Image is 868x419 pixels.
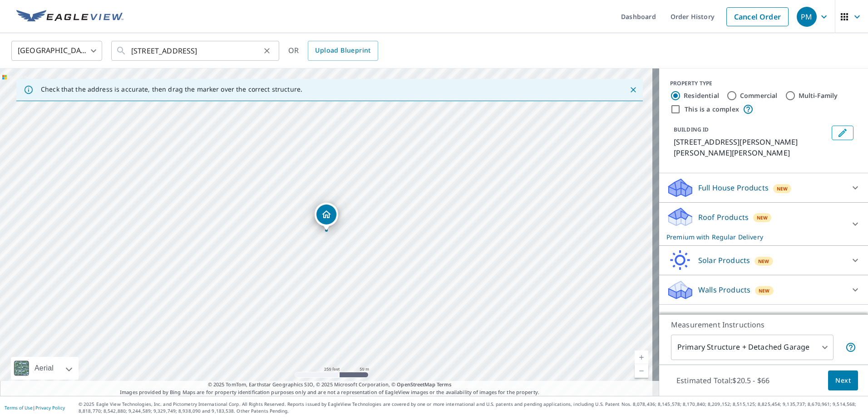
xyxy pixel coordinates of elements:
[828,370,858,391] button: Next
[288,41,378,61] div: OR
[437,381,452,388] a: Terms
[684,91,719,100] label: Residential
[845,342,856,353] span: Your report will include the primary structure and a detached garage if one exists.
[669,370,777,390] p: Estimated Total: $20.5 - $66
[757,214,768,221] span: New
[11,38,102,63] div: [GEOGRAPHIC_DATA]
[799,91,838,100] label: Multi-Family
[666,177,861,199] div: Full House ProductsNew
[671,335,833,360] div: Primary Structure + Detached Garage
[397,381,435,388] a: OpenStreetMap
[315,45,370,56] span: Upload Blueprint
[5,405,65,410] p: |
[666,206,861,242] div: Roof ProductsNewPremium with Regular Delivery
[666,279,861,301] div: Walls ProductsNew
[759,287,770,294] span: New
[835,375,851,386] span: Next
[674,136,828,158] p: [STREET_ADDRESS][PERSON_NAME][PERSON_NAME][PERSON_NAME]
[670,79,857,88] div: PROPERTY TYPE
[797,7,817,27] div: PM
[208,381,452,389] span: © 2025 TomTom, Earthstar Geographics SIO, © 2025 Microsoft Corporation, ©
[635,364,648,378] a: Current Level 17, Zoom Out
[758,258,769,265] span: New
[16,10,123,24] img: EV Logo
[5,404,33,411] a: Terms of Use
[740,91,778,100] label: Commercial
[832,126,853,140] button: Edit building 1
[666,232,844,242] p: Premium with Regular Delivery
[666,249,861,271] div: Solar ProductsNew
[685,105,739,114] label: This is a complex
[261,44,273,57] button: Clear
[79,401,863,414] p: © 2025 Eagle View Technologies, Inc. and Pictometry International Corp. All Rights Reserved. Repo...
[308,41,378,61] a: Upload Blueprint
[671,319,856,330] p: Measurement Instructions
[315,203,338,231] div: Dropped pin, building 1, Residential property, 3310 Avenue Paul Muller Villers-lès-Nancy, Grand E...
[777,185,788,192] span: New
[32,357,56,380] div: Aerial
[35,404,65,411] a: Privacy Policy
[698,182,769,193] p: Full House Products
[11,357,79,380] div: Aerial
[698,284,750,295] p: Walls Products
[698,255,750,266] p: Solar Products
[635,351,648,364] a: Current Level 17, Zoom In
[131,38,261,63] input: Search by address or latitude-longitude
[726,7,789,26] a: Cancel Order
[41,85,302,93] p: Check that the address is accurate, then drag the marker over the correct structure.
[698,212,749,223] p: Roof Products
[627,84,639,96] button: Close
[674,126,709,133] p: BUILDING ID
